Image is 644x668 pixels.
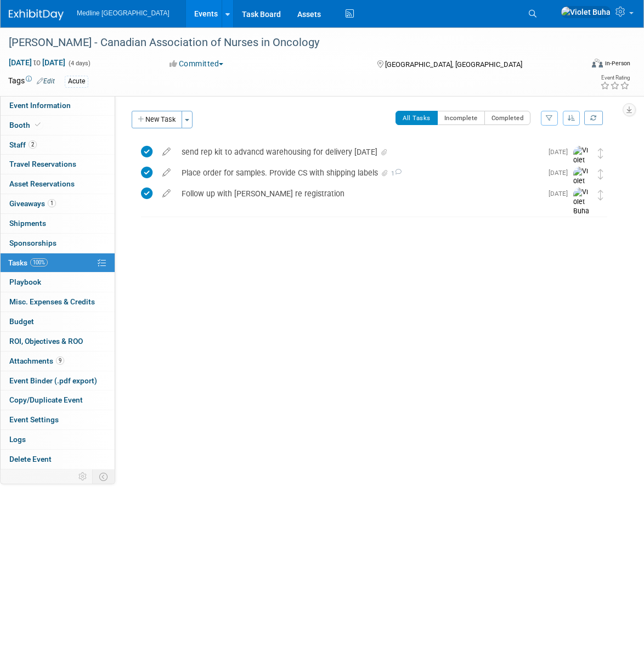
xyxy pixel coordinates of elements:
span: [DATE] [549,148,573,156]
div: In-Person [605,59,630,67]
span: Giveaways [9,199,56,208]
a: edit [157,147,176,157]
span: Asset Reservations [9,179,75,188]
span: Travel Reservations [9,160,76,168]
span: Playbook [9,278,41,286]
a: Event Binder (.pdf export) [1,371,115,390]
a: Edit [37,77,55,85]
a: Travel Reservations [1,155,115,174]
a: Tasks100% [1,253,115,273]
span: [GEOGRAPHIC_DATA], [GEOGRAPHIC_DATA] [385,60,522,69]
span: 2 [29,140,37,149]
span: 9 [56,356,64,365]
button: New Task [132,111,182,128]
td: Personalize Event Tab Strip [74,469,93,484]
span: Sponsorships [9,239,57,247]
a: ROI, Objectives & ROO [1,332,115,351]
button: All Tasks [396,111,438,125]
span: Delete Event [9,455,52,463]
i: Booth reservation complete [35,122,41,128]
button: Completed [484,111,531,125]
img: ExhibitDay [9,9,64,20]
a: Sponsorships [1,234,115,253]
a: Attachments9 [1,352,115,371]
span: Attachments [9,356,64,365]
img: Violet Buha [573,146,590,175]
a: Delete Event [1,450,115,469]
a: Event Information [1,96,115,115]
span: Event Information [9,101,71,110]
span: 100% [30,258,48,267]
button: Committed [166,58,228,69]
span: [DATE] [549,190,573,197]
div: send rep kit to advancd warehousing for delivery [DATE] [176,143,542,161]
span: (4 days) [67,60,91,67]
span: 1 [389,170,402,177]
div: Follow up with [PERSON_NAME] re registration [176,184,542,203]
a: Misc. Expenses & Credits [1,292,115,312]
a: Event Settings [1,410,115,429]
span: Logs [9,435,26,444]
div: Place order for samples. Provide CS with shipping labels [176,163,542,182]
img: Violet Buha [573,188,590,217]
i: Move task [598,190,603,200]
a: Booth [1,116,115,135]
span: to [32,58,42,67]
img: Violet Buha [561,6,611,18]
div: Event Rating [600,75,630,81]
td: Tags [8,75,55,88]
span: Event Settings [9,415,59,424]
td: Toggle Event Tabs [93,469,115,484]
span: Copy/Duplicate Event [9,395,83,404]
i: Move task [598,148,603,158]
span: Tasks [8,258,48,267]
button: Incomplete [437,111,485,125]
img: Format-Inperson.png [592,59,603,67]
span: Medline [GEOGRAPHIC_DATA] [77,9,170,17]
a: Giveaways1 [1,194,115,213]
span: Misc. Expenses & Credits [9,297,95,306]
a: Staff2 [1,135,115,155]
div: Event Format [534,57,631,73]
a: Refresh [584,111,603,125]
a: Budget [1,312,115,331]
span: [DATE] [DATE] [8,58,66,67]
a: edit [157,168,176,178]
span: Shipments [9,219,46,228]
span: Staff [9,140,37,149]
span: Event Binder (.pdf export) [9,376,97,385]
span: Booth [9,121,43,129]
a: Playbook [1,273,115,292]
i: Move task [598,169,603,179]
div: [PERSON_NAME] - Canadian Association of Nurses in Oncology [5,33,569,53]
span: ROI, Objectives & ROO [9,337,83,346]
a: Asset Reservations [1,174,115,194]
a: Copy/Duplicate Event [1,390,115,410]
div: Acute [65,76,88,87]
span: 1 [48,199,56,207]
img: Violet Buha [573,167,590,196]
span: [DATE] [549,169,573,177]
span: Budget [9,317,34,326]
a: edit [157,189,176,199]
a: Logs [1,430,115,449]
a: Shipments [1,214,115,233]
